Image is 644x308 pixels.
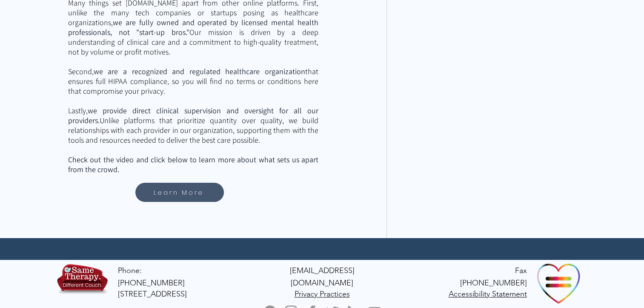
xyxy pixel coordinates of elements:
[386,29,553,149] div: Video Player
[295,289,350,299] span: Privacy Practices
[154,187,204,197] span: Learn More
[68,106,318,125] span: we provide direct clinical supervision and oversight for all our providers.
[68,155,318,174] span: Check out the video and click below to learn more about what sets us apart from the crowd.
[55,262,109,300] img: TBH.US
[118,266,185,288] a: Phone: [PHONE_NUMBER]
[118,289,187,299] span: [STREET_ADDRESS]
[94,66,305,76] span: we are a recognized and regulated healthcare organization
[449,289,527,299] span: Accessibility Statement
[68,106,318,145] span: Lastly, Unlike platforms that prioritize quantity over quality, we build relationships with each ...
[290,266,355,288] span: [EMAIL_ADDRESS][DOMAIN_NAME]
[295,289,350,299] a: Privacy Practices
[68,17,318,37] span: we are fully owned and operated by licensed mental health professionals, not "start-up bros."
[536,260,582,306] img: Ally Organization
[449,289,527,299] a: Accessibility Statement
[290,265,355,288] a: [EMAIL_ADDRESS][DOMAIN_NAME]
[135,183,224,202] a: Learn More
[386,29,553,149] iframe: The Difference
